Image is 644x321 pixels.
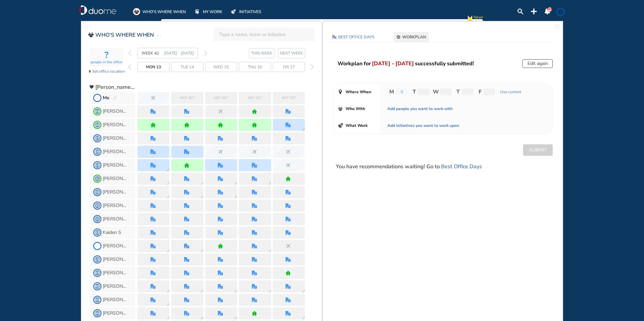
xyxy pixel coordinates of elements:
[301,289,305,292] img: grid-tooltip.ec663082.svg
[400,90,404,94] img: nonworking.b46b09a6.svg
[184,109,189,114] img: office.a375675b.svg
[195,9,199,14] img: mywork-off.f8bf6c09.svg
[89,70,91,73] img: location-pin-black.d683928f.svg
[218,217,223,222] img: office.a375675b.svg
[218,163,223,168] div: office
[252,109,257,114] div: home
[286,203,291,208] div: office
[151,190,156,195] img: office.a375675b.svg
[103,109,128,114] span: [PERSON_NAME]
[166,249,169,252] img: grid-tooltip.ec663082.svg
[466,14,474,24] img: new-notification.cd065810.svg
[517,8,523,14] img: search-lens.23226280.svg
[555,24,560,29] img: fullwidthpage.7645317a.svg
[128,50,131,56] div: back week
[338,90,343,95] img: location-pin-404040.dadb6a8d.svg
[286,149,291,154] div: nonworking
[90,85,94,89] div: heart-black
[151,230,156,235] div: office
[455,88,460,96] span: T
[180,95,194,101] span: Not set
[234,181,237,185] div: location dialog
[531,8,537,14] div: plus-topbar
[234,289,237,292] img: grid-tooltip.ec663082.svg
[252,217,257,222] div: office
[137,62,169,72] div: day Mon selected
[252,122,257,128] div: home
[311,64,314,70] img: thin-right-arrow-grey.874f3e01.svg
[184,257,189,262] div: office
[218,230,223,235] img: office.a375675b.svg
[387,105,453,112] span: Add people you want to work with
[402,34,426,40] span: WORKPLAN
[200,181,203,185] img: grid-tooltip.ec663082.svg
[214,95,228,101] span: Not set
[166,302,169,306] img: grid-tooltip.ec663082.svg
[218,217,223,222] div: office
[166,289,169,292] div: location dialog
[128,62,130,72] div: back day
[218,244,223,249] img: home.de338a94.svg
[286,163,291,168] div: nonworking
[252,149,257,154] img: nonworking.b46b09a6.svg
[184,190,189,195] img: office.a375675b.svg
[103,189,128,195] span: [PERSON_NAME]
[95,216,100,222] span: JC
[151,217,156,222] div: office
[91,60,122,65] span: people in the office
[184,257,189,262] img: office.a375675b.svg
[252,122,257,128] img: home.de338a94.svg
[396,35,400,39] img: settings-cog-404040.ec54328e.svg
[184,244,189,249] img: office.a375675b.svg
[286,149,291,154] img: nonworking.b46b09a6.svg
[103,257,128,262] span: [PERSON_NAME]
[346,88,371,95] span: Where When
[218,257,223,262] div: office
[252,203,257,208] img: office.a375675b.svg
[184,190,189,195] div: office
[151,109,156,114] img: office.a375675b.svg
[133,8,186,15] a: WHO'S WHERE WHEN
[103,203,128,208] span: [PERSON_NAME]
[184,176,189,181] img: office.a375675b.svg
[151,217,156,222] img: office.a375675b.svg
[252,244,257,249] div: office
[273,62,305,72] div: day Fri
[234,316,237,319] img: grid-tooltip.ec663082.svg
[200,289,203,292] div: location dialog
[95,163,100,168] span: GP
[141,50,164,57] span: WEEK 42
[251,50,272,57] span: THIS WEEK
[477,88,482,96] span: F
[151,257,156,262] img: office.a375675b.svg
[103,163,128,168] span: [PERSON_NAME]
[433,88,438,96] span: W
[252,230,257,235] img: office.a375675b.svg
[346,105,365,112] span: Who With
[151,163,156,168] img: office.a375675b.svg
[218,149,223,154] div: nonworking
[103,149,128,154] span: [PERSON_NAME]
[336,163,440,171] span: You have recommendations waiting! Go to
[95,189,100,195] span: JM
[90,85,94,89] img: heart-black.4c634c71.svg
[441,163,482,171] span: Best Office Days
[286,176,291,181] img: home.de338a94.svg
[95,122,100,128] span: AE
[166,168,169,171] div: location dialog
[218,109,223,114] div: nonworking
[90,48,123,66] div: activity-box
[301,128,305,131] div: location dialog
[184,230,189,235] div: office
[248,95,262,101] span: Not set
[531,8,537,14] img: plus-topbar.b126d2c6.svg
[301,128,305,131] img: grid-tooltip.ec663082.svg
[181,64,194,70] span: Tue 14
[286,217,291,222] div: office
[286,244,291,249] img: nonworking.b46b09a6.svg
[128,48,207,59] div: week navigation
[88,32,94,38] img: whoswherewhen-red-on.68b911c1.svg
[555,24,560,29] div: fullwidthpage
[133,8,140,15] div: whoswherewhen-on
[151,257,156,262] div: office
